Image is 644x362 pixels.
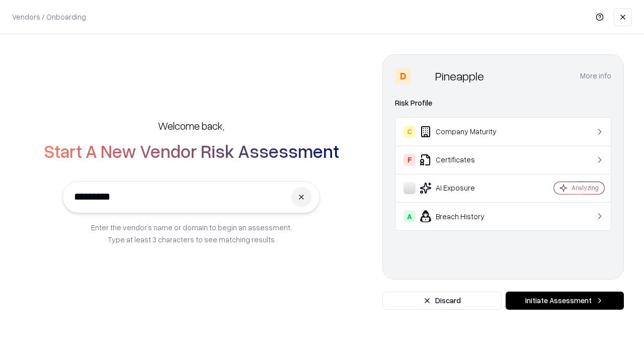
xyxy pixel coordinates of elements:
[158,119,224,133] h5: Welcome back,
[404,182,524,194] div: AI Exposure
[435,68,484,84] div: Pineapple
[404,210,524,222] div: Breach History
[382,292,502,310] button: Discard
[404,210,416,222] div: A
[404,126,416,138] div: C
[44,141,339,161] h2: Start A New Vendor Risk Assessment
[415,68,431,84] img: Pineapple
[580,67,611,85] button: More info
[404,126,524,138] div: Company Maturity
[506,292,624,310] button: Initiate Assessment
[395,68,411,84] div: D
[12,12,86,22] p: Vendors / Onboarding
[404,154,524,166] div: Certificates
[395,97,611,109] div: Risk Profile
[572,184,599,192] div: Analyzing
[91,221,292,245] p: Enter the vendor’s name or domain to begin an assessment. Type at least 3 characters to see match...
[404,154,416,166] div: F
